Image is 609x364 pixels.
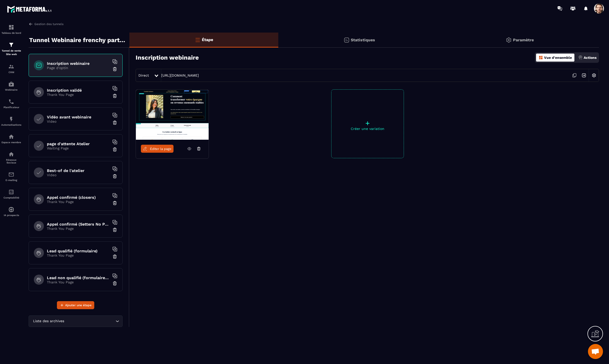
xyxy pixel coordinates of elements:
[589,71,599,80] img: setting-w.858f3a88.svg
[1,88,21,91] p: Webinaire
[47,200,110,204] p: Thank You Page
[47,280,110,284] p: Thank You Page
[47,88,110,93] h6: Inscription validé
[141,145,173,153] a: Éditer la page
[112,227,117,232] img: trash
[136,54,199,61] h3: Inscription webinaire
[8,42,14,48] img: formation
[47,146,110,150] p: Waiting Page
[8,189,14,195] img: accountant
[584,56,596,60] p: Actions
[539,55,543,60] img: dashboard-orange.40269519.svg
[1,49,21,56] p: Tunnel de vente Site web
[47,227,110,231] p: Thank You Page
[47,119,110,123] p: Video
[7,5,52,14] img: logo
[47,168,110,173] h6: Best-of de l'atelier
[8,171,14,177] img: email
[29,35,126,45] p: Tunnel Webinaire frenchy partners
[1,185,21,203] a: accountantaccountantComptabilité
[1,32,21,34] p: Tableau de bord
[136,90,209,140] img: image
[513,38,534,42] p: Paramètre
[8,24,14,30] img: formation
[47,173,110,177] p: Video
[8,116,14,122] img: automations
[506,37,512,43] img: setting-gr.5f69749f.svg
[1,214,21,217] p: IA prospects
[202,37,213,42] p: Étape
[1,123,21,126] p: Automatisations
[8,81,14,87] img: automations
[1,158,21,164] p: Réseaux Sociaux
[331,127,404,131] p: Créer une variation
[47,195,110,200] h6: Appel confirmé (closers)
[150,147,171,151] span: Éditer la page
[47,115,110,119] h6: Vidéo avant webinaire
[65,303,92,308] span: Ajouter une étape
[1,95,21,112] a: schedulerschedulerPlanificateur
[29,22,33,26] img: arrow
[351,38,375,42] p: Statistiques
[47,249,110,253] h6: Lead qualifié (formulaire)
[57,301,94,309] button: Ajouter une étape
[47,93,110,97] p: Thank You Page
[1,141,21,144] p: Espace membre
[8,134,14,140] img: automations
[8,151,14,157] img: social-network
[32,318,65,324] span: Liste des archives
[112,281,117,286] img: trash
[1,112,21,130] a: automationsautomationsAutomatisations
[161,73,199,77] a: [URL][DOMAIN_NAME]
[343,37,350,43] img: stats.20deebd0.svg
[579,71,589,80] img: arrow-next.bcc2205e.svg
[1,60,21,77] a: formationformationCRM
[112,120,117,125] img: trash
[112,254,117,259] img: trash
[1,168,21,185] a: emailemailE-mailing
[544,56,572,60] p: Vue d'ensemble
[138,73,149,77] span: Direct
[1,106,21,109] p: Planificateur
[112,93,117,98] img: trash
[8,99,14,105] img: scheduler
[112,174,117,179] img: trash
[47,253,110,257] p: Thank You Page
[331,120,404,127] p: +
[1,38,21,60] a: formationformationTunnel de vente Site web
[588,344,603,359] a: Open chat
[1,147,21,168] a: social-networksocial-networkRéseaux Sociaux
[47,61,110,66] h6: Inscription webinaire
[47,275,110,280] h6: Lead non qualifié (formulaire No Pixel/tracking)
[1,77,21,95] a: automationsautomationsWebinaire
[29,22,63,26] a: Gestion des tunnels
[112,67,117,72] img: trash
[578,55,583,60] img: actions.d6e523a2.png
[47,66,110,70] p: Page d'optin
[112,147,117,152] img: trash
[1,21,21,38] a: formationformationTableau de bord
[8,64,14,70] img: formation
[47,222,110,227] h6: Appel confirmé (Setters No Pixel/tracking)
[47,141,110,146] h6: page d'attente Atelier
[1,71,21,74] p: CRM
[1,196,21,199] p: Comptabilité
[8,207,14,213] img: automations
[1,130,21,147] a: automationsautomationsEspace membre
[195,37,201,43] img: bars-o.4a397970.svg
[29,315,123,327] div: Search for option
[112,201,117,206] img: trash
[1,179,21,181] p: E-mailing
[65,318,114,324] input: Search for option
